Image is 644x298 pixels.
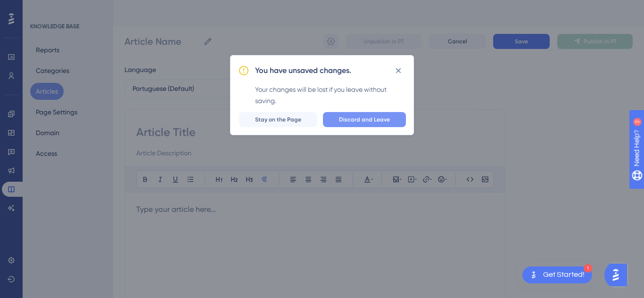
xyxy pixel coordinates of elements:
[255,116,301,123] span: Stay on the Page
[543,270,585,280] div: Get Started!
[22,2,59,14] span: Need Help?
[255,84,406,106] div: Your changes will be lost if you leave without saving.
[584,264,592,273] div: 1
[339,116,390,123] span: Discard and Leave
[66,5,68,12] div: 2
[528,269,539,281] img: launcher-image-alternative-text
[522,266,592,283] div: Open Get Started! checklist, remaining modules: 1
[255,65,351,76] h2: You have unsaved changes.
[604,261,633,289] iframe: UserGuiding AI Assistant Launcher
